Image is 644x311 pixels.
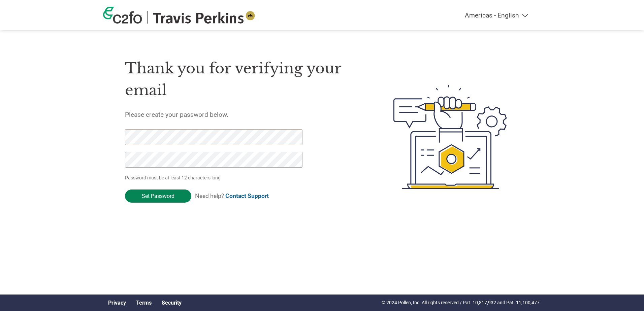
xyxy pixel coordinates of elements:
[125,174,305,181] p: Password must be at least 12 characters long
[108,300,126,306] a: Privacy
[103,7,142,24] img: c2fo logo
[382,299,541,306] p: © 2024 Pollen, Inc. All rights reserved / Pat. 10,817,932 and Pat. 11,100,477.
[225,193,269,199] a: Contact Support
[195,193,269,199] span: Need help?
[136,300,152,306] a: Terms
[125,58,361,101] h1: Thank you for verifying your email
[125,111,361,118] h5: Please create your password below.
[162,300,182,306] a: Security
[125,189,191,203] input: Set Password
[381,48,519,226] img: create-password
[153,11,255,24] img: Travis Perkins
